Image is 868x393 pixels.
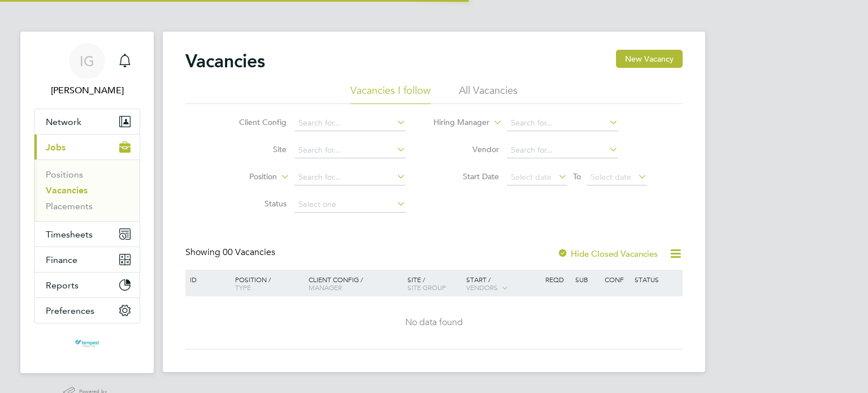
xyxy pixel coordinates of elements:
div: Position / [227,270,306,297]
div: Start / [463,270,542,298]
label: Hide Closed Vacancies [557,248,658,259]
div: Jobs [34,159,140,221]
a: Placements [46,201,93,211]
a: Positions [46,169,83,180]
span: 00 Vacancies [223,247,275,258]
span: Preferences [46,305,94,316]
input: Search for... [294,170,406,185]
label: Position [212,171,277,183]
li: All Vacancies [459,84,518,104]
input: Select one [294,197,406,213]
input: Search for... [294,115,406,131]
span: Vendors [466,283,498,292]
span: Timesheets [46,229,93,240]
span: Jobs [46,142,66,153]
span: Finance [46,254,77,265]
span: IG [80,54,94,68]
a: Vacancies [46,185,88,196]
h2: Vacancies [185,50,265,72]
button: Preferences [34,298,140,323]
input: Search for... [507,115,618,131]
span: Select date [511,172,552,182]
nav: Main navigation [20,32,154,373]
img: tempestresourcing-logo-retina.png [74,335,99,353]
a: IG[PERSON_NAME] [34,43,140,97]
div: ID [187,270,227,289]
div: Site / [405,270,464,297]
div: Reqd [542,270,572,289]
span: Type [235,283,251,292]
span: Reports [46,280,79,291]
button: Jobs [34,135,140,159]
div: Client Config / [306,270,405,297]
li: Vacancies I follow [350,84,431,104]
div: Sub [572,270,602,289]
label: Vendor [434,144,499,154]
input: Search for... [294,142,406,158]
span: Imre Gyori [34,84,140,97]
label: Hiring Manager [424,117,489,128]
button: Finance [34,247,140,272]
label: Site [222,144,287,154]
span: Manager [309,283,342,292]
label: Client Config [222,117,287,127]
span: To [570,169,584,184]
button: Reports [34,273,140,297]
button: New Vacancy [616,50,683,68]
div: Showing [185,247,277,258]
div: Conf [602,270,631,289]
div: Status [632,270,681,289]
input: Search for... [507,142,618,158]
button: Network [34,109,140,134]
a: Go to home page [34,335,140,353]
button: Timesheets [34,222,140,247]
label: Start Date [434,171,499,182]
span: Network [46,116,81,127]
label: Status [222,198,287,209]
span: Site Group [407,283,446,292]
div: No data found [187,317,681,329]
span: Select date [591,172,631,182]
